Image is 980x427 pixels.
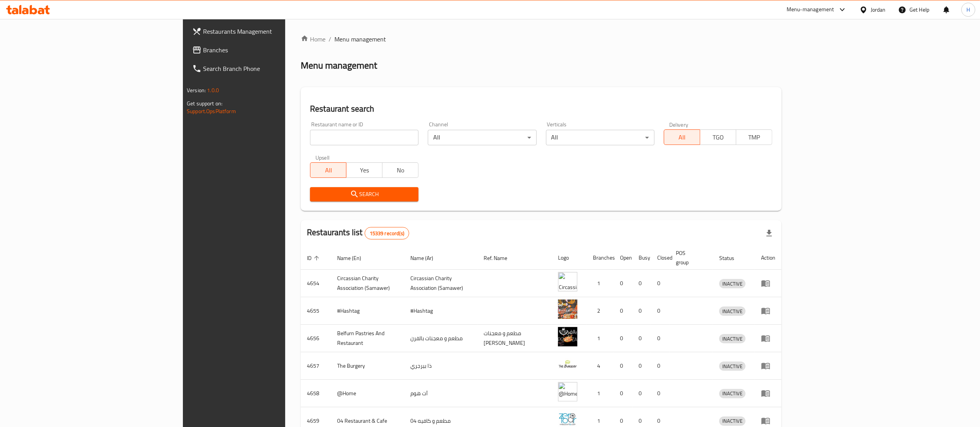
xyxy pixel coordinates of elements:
span: Search Branch Phone [203,64,340,73]
div: Menu [761,416,775,425]
td: 0 [632,352,651,380]
button: Yes [346,162,382,178]
span: All [667,132,697,143]
td: #Hashtag [331,297,404,325]
th: Closed [651,246,670,270]
button: All [310,162,346,178]
img: @Home [558,382,577,401]
button: All [664,129,700,145]
img: Belfurn Pastries And Restaurant [558,327,577,346]
img: The Burgery [558,355,577,374]
td: 0 [651,380,670,407]
span: 15339 record(s) [365,230,409,237]
div: Total records count [365,227,409,239]
span: Yes [350,165,379,176]
nav: breadcrumb [301,34,782,44]
td: ​Circassian ​Charity ​Association​ (Samawer) [331,270,404,297]
a: Support.OpsPlatform [187,106,236,116]
div: All [546,130,654,145]
div: Menu [761,389,775,398]
label: Upsell [315,155,330,160]
a: Branches [186,41,346,59]
td: آت هوم [404,380,477,407]
button: No [382,162,419,178]
td: 0 [632,380,651,407]
span: 1.0.0 [207,85,219,95]
span: ID [307,253,322,263]
img: #Hashtag [558,300,577,319]
td: ذا بيرجري [404,352,477,380]
a: Search Branch Phone [186,59,346,78]
span: Name (Ar) [410,253,443,263]
button: TMP [736,129,772,145]
th: Logo [552,246,587,270]
span: Branches [203,45,340,55]
div: All [428,130,536,145]
span: TGO [703,132,733,143]
th: Action [755,246,782,270]
td: 0 [614,352,632,380]
td: 0 [651,352,670,380]
span: POS group [676,248,704,267]
div: Menu [761,334,775,343]
td: 1 [587,325,614,352]
td: 0 [632,297,651,325]
th: Busy [632,246,651,270]
td: 0 [632,270,651,297]
span: INACTIVE [719,334,746,343]
td: 0 [614,297,632,325]
span: INACTIVE [719,389,746,398]
td: 0 [614,380,632,407]
td: 0 [651,270,670,297]
th: Open [614,246,632,270]
td: #Hashtag [404,297,477,325]
span: INACTIVE [719,362,746,371]
img: ​Circassian ​Charity ​Association​ (Samawer) [558,272,577,291]
span: Restaurants Management [203,27,340,36]
span: All [313,165,343,176]
span: H [966,5,970,14]
td: The Burgery [331,352,404,380]
td: 2 [587,297,614,325]
div: Menu [761,306,775,315]
span: INACTIVE [719,279,746,288]
div: Jordan [871,5,886,14]
span: INACTIVE [719,307,746,316]
td: 0 [632,325,651,352]
div: Menu [761,361,775,370]
span: Ref. Name [484,253,517,263]
td: 1 [587,270,614,297]
span: No [386,165,415,176]
a: Restaurants Management [186,22,346,41]
td: 1 [587,380,614,407]
td: ​Circassian ​Charity ​Association​ (Samawer) [404,270,477,297]
td: 0 [651,325,670,352]
span: Version: [187,85,206,95]
th: Branches [587,246,614,270]
span: Menu management [334,34,386,44]
h2: Restaurants list [307,227,409,239]
button: TGO [700,129,736,145]
div: Menu-management [787,5,834,14]
h2: Restaurant search [310,103,772,115]
label: Delivery [669,122,689,127]
td: مطعم و معجنات [PERSON_NAME] [477,325,552,352]
td: Belfurn Pastries And Restaurant [331,325,404,352]
input: Search for restaurant name or ID.. [310,130,419,145]
button: Search [310,187,419,201]
td: 4 [587,352,614,380]
td: 0 [651,297,670,325]
span: Status [719,253,744,263]
span: INACTIVE [719,417,746,425]
td: @Home [331,380,404,407]
span: Search [316,189,412,199]
div: Export file [760,224,778,243]
span: Get support on: [187,98,222,108]
span: Name (En) [337,253,371,263]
